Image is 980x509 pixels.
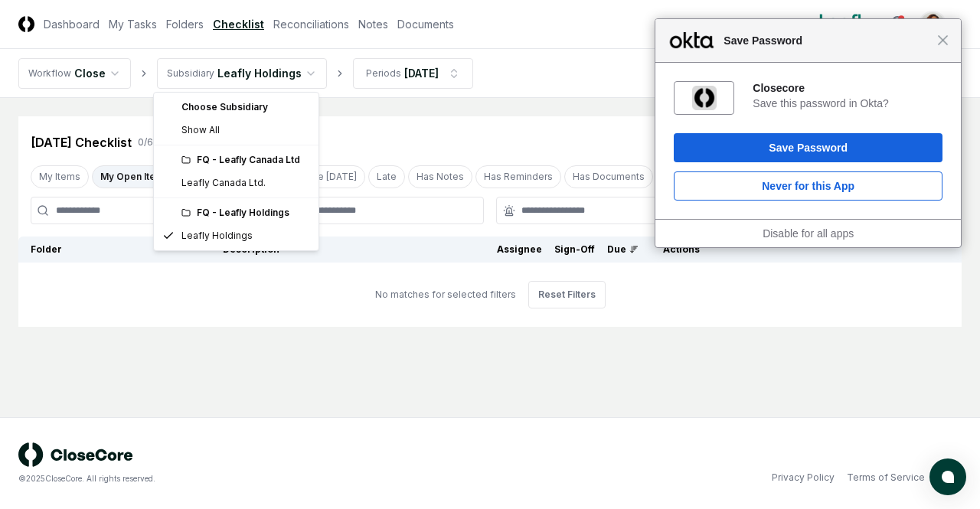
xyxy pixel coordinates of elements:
div: Leafly Holdings [181,229,253,243]
div: Choose Subsidiary [157,96,315,119]
div: FQ - Leafly Holdings [181,206,309,220]
div: Leafly Canada Ltd. [181,176,266,190]
span: Show All [181,123,220,137]
div: FQ - Leafly Canada Ltd [181,153,309,167]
